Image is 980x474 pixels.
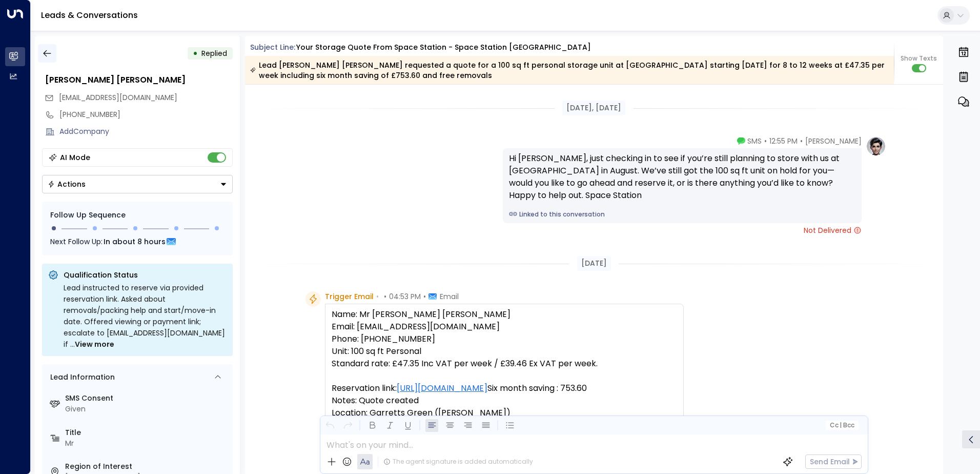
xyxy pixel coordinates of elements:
div: [PERSON_NAME] [PERSON_NAME] [45,74,233,86]
span: • [764,136,767,146]
span: Email [440,291,459,302]
span: In about 8 hours [104,236,166,247]
button: Undo [323,419,336,432]
span: nickless3761@gmail.com [59,92,177,103]
img: profile-logo.png [866,136,886,156]
div: Mr [65,438,229,449]
span: [PERSON_NAME] [805,136,862,146]
button: Cc|Bcc [825,421,858,430]
div: [PHONE_NUMBER] [59,109,233,120]
button: Actions [42,175,233,193]
span: Show Texts [901,54,937,63]
div: • [193,44,198,63]
span: • [384,291,386,302]
label: Region of Interest [65,461,229,472]
span: Not Delivered [804,225,862,235]
span: • [800,136,803,146]
div: Lead [PERSON_NAME] [PERSON_NAME] requested a quote for a 100 sq ft personal storage unit at [GEOG... [250,60,888,81]
span: • [423,291,426,302]
div: Next Follow Up: [50,236,224,247]
span: 12:55 PM [769,136,798,146]
div: Actions [48,180,86,189]
span: • [376,291,379,302]
div: AddCompany [59,126,233,137]
button: Redo [341,419,354,432]
a: Linked to this conversation [509,210,855,219]
span: SMS [747,136,762,146]
div: Follow Up Sequence [50,210,224,221]
span: 04:53 PM [389,291,421,302]
a: Leads & Conversations [41,9,138,21]
span: Subject Line: [250,42,295,52]
span: Trigger Email [325,291,374,302]
div: Lead Information [47,372,115,383]
div: AI Mode [60,152,90,163]
span: Cc Bcc [829,422,854,429]
div: The agent signature is added automatically [383,457,533,466]
label: SMS Consent [65,393,229,404]
div: [DATE], [DATE] [562,101,625,115]
div: [DATE] [577,256,611,271]
div: Lead instructed to reserve via provided reservation link. Asked about removals/packing help and s... [64,282,227,350]
a: [URL][DOMAIN_NAME] [397,382,487,394]
div: Your storage quote from Space Station - Space Station [GEOGRAPHIC_DATA] [296,42,591,53]
div: Hi [PERSON_NAME], just checking in to see if you’re still planning to store with us at [GEOGRAPHI... [509,152,855,202]
p: Qualification Status [64,270,227,280]
span: Replied [201,48,227,58]
label: Title [65,427,229,438]
div: Given [65,404,229,414]
div: Button group with a nested menu [42,175,233,193]
span: | [840,422,842,429]
span: View more [75,339,114,350]
span: [EMAIL_ADDRESS][DOMAIN_NAME] [59,92,177,103]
